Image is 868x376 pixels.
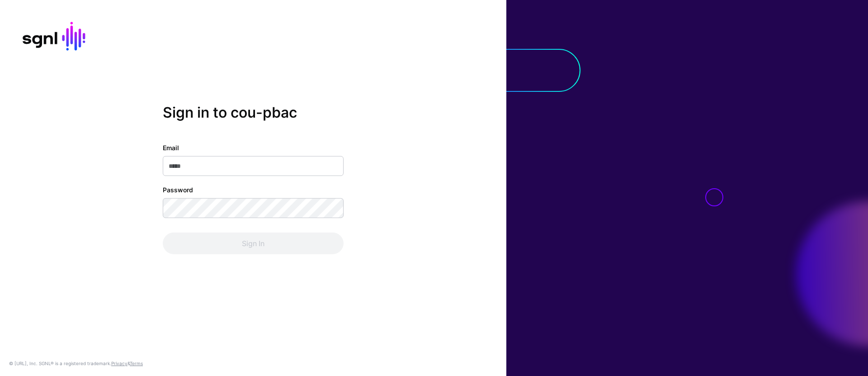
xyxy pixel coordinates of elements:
label: Email [163,143,179,152]
h2: Sign in to cou-pbac [163,104,344,121]
a: Privacy [111,361,127,366]
a: Terms [130,361,143,366]
label: Password [163,185,193,195]
div: © [URL], Inc. SGNL® is a registered trademark. & [9,360,143,367]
